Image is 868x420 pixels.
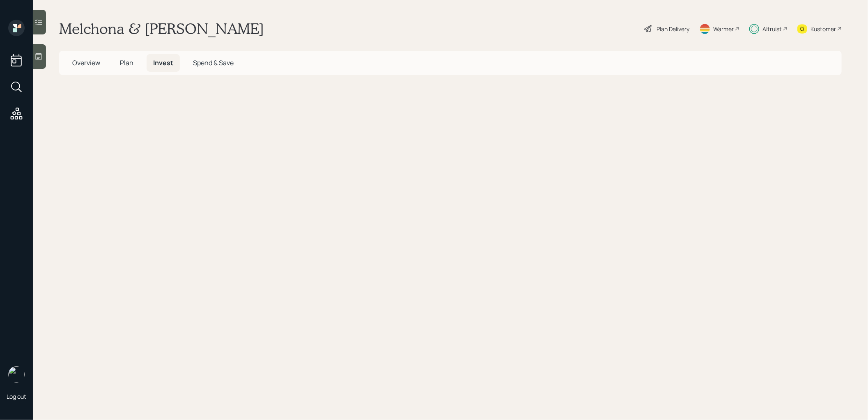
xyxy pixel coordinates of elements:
div: Altruist [762,25,782,33]
span: Overview [72,58,100,67]
div: Plan Delivery [657,25,689,33]
h1: Melchona & [PERSON_NAME] [59,20,264,38]
span: Spend & Save [193,58,234,67]
div: Kustomer [811,25,836,33]
div: Warmer [713,25,734,33]
span: Plan [120,58,133,67]
div: Log out [7,393,26,400]
span: Invest [153,58,173,67]
img: treva-nostdahl-headshot.png [8,366,25,383]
